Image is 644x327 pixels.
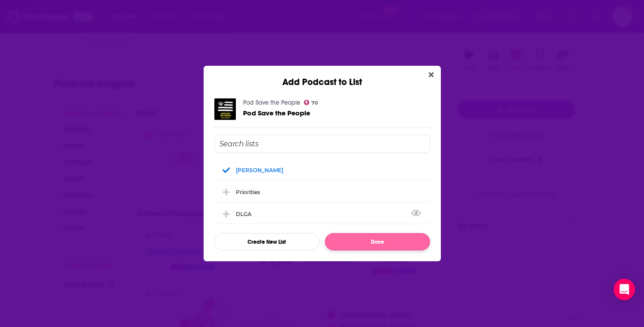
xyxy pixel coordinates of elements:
[214,182,430,202] div: Priorities
[214,135,430,153] input: Search lists
[243,109,310,117] a: Pod Save the People
[214,135,430,251] div: Add Podcast To List
[425,69,437,81] button: Close
[204,66,441,88] div: Add Podcast to List
[236,189,260,195] div: Priorities
[311,101,318,105] span: 70
[304,100,318,105] a: 70
[236,211,257,217] div: DLGA
[252,216,257,217] button: View Link
[614,279,635,300] div: Open Intercom Messenger
[325,233,430,251] button: Done
[214,204,430,224] div: DLGA
[214,160,430,180] div: Mike Thurmond
[214,233,320,251] button: Create New List
[243,99,300,106] a: Pod Save the People
[243,109,310,117] span: Pod Save the People
[214,98,236,120] img: Pod Save the People
[236,167,283,174] div: [PERSON_NAME]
